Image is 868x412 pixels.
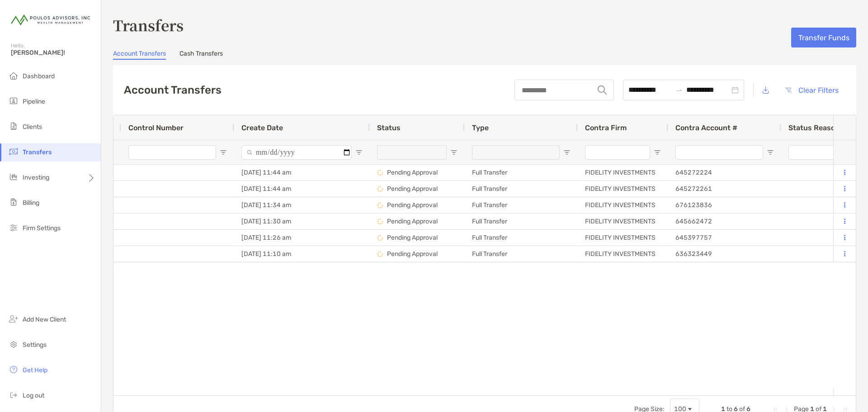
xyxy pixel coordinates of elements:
input: Create Date Filter Input [241,145,352,160]
img: status icon [377,170,383,176]
img: status icon [377,202,383,208]
input: Contra Account # Filter Input [675,145,763,160]
p: Pending Approval [387,183,438,194]
button: Open Filter Menu [654,149,661,156]
span: Status Reason [788,123,840,132]
span: Transfers [23,148,52,156]
img: investing icon [8,171,19,182]
img: Zoe Logo [11,4,90,36]
img: status icon [377,186,383,192]
span: Contra Account # [675,123,737,132]
span: [PERSON_NAME]! [11,49,95,57]
img: clients icon [8,121,19,132]
div: Full Transfer [465,246,578,262]
button: Transfer Funds [791,28,856,47]
div: Full Transfer [465,165,578,180]
p: Pending Approval [387,248,438,260]
a: Cash Transfers [179,50,223,60]
button: Open Filter Menu [450,149,458,156]
img: button icon [785,87,792,93]
img: get-help icon [8,364,19,375]
div: 645272261 [668,181,781,197]
img: add_new_client icon [8,313,19,324]
span: Settings [23,341,47,349]
img: dashboard icon [8,70,19,81]
div: FIDELITY INVESTMENTS [578,213,668,229]
span: Type [472,123,489,132]
a: Account Transfers [113,50,166,60]
div: FIDELITY INVESTMENTS [578,181,668,197]
div: [DATE] 11:26 am [234,230,370,246]
input: Status Reason Filter Input [788,145,854,160]
div: 676123836 [668,197,781,213]
span: Get Help [23,366,47,374]
span: Add New Client [23,316,66,323]
div: [DATE] 11:10 am [234,246,370,262]
div: [DATE] 11:30 am [234,213,370,229]
span: Billing [23,199,39,207]
img: status icon [377,251,383,257]
span: Control Number [128,123,184,132]
img: settings icon [8,339,19,350]
h2: Account Transfers [124,84,222,96]
h3: Transfers [113,14,856,35]
img: firm-settings icon [8,222,19,233]
span: Log out [23,392,44,399]
div: [DATE] 11:44 am [234,181,370,197]
div: [DATE] 11:34 am [234,197,370,213]
p: Pending Approval [387,216,438,227]
div: 645272224 [668,165,781,180]
button: Open Filter Menu [220,149,227,156]
img: pipeline icon [8,95,19,106]
p: Pending Approval [387,167,438,178]
img: input icon [598,85,607,95]
span: Investing [23,174,49,181]
div: FIDELITY INVESTMENTS [578,197,668,213]
button: Open Filter Menu [355,149,363,156]
div: Full Transfer [465,181,578,197]
div: 636323449 [668,246,781,262]
p: Pending Approval [387,232,438,243]
button: Open Filter Menu [563,149,571,156]
button: Open Filter Menu [767,149,774,156]
span: Pipeline [23,98,45,105]
span: Dashboard [23,72,55,80]
div: 645397757 [668,230,781,246]
img: logout icon [8,389,19,400]
input: Control Number Filter Input [128,145,216,160]
span: Clients [23,123,42,131]
div: 645662472 [668,213,781,229]
button: Clear Filters [778,80,845,100]
div: FIDELITY INVESTMENTS [578,165,668,180]
span: Create Date [241,123,283,132]
div: Full Transfer [465,197,578,213]
div: [DATE] 11:44 am [234,165,370,180]
div: FIDELITY INVESTMENTS [578,246,668,262]
span: swap-right [675,86,683,94]
input: Contra Firm Filter Input [585,145,650,160]
img: transfers icon [8,146,19,157]
img: billing icon [8,197,19,208]
div: FIDELITY INVESTMENTS [578,230,668,246]
p: Pending Approval [387,199,438,211]
div: Full Transfer [465,213,578,229]
img: status icon [377,218,383,225]
span: Contra Firm [585,123,627,132]
img: status icon [377,235,383,241]
div: Full Transfer [465,230,578,246]
span: Status [377,123,401,132]
span: to [675,86,683,94]
span: Firm Settings [23,224,61,232]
